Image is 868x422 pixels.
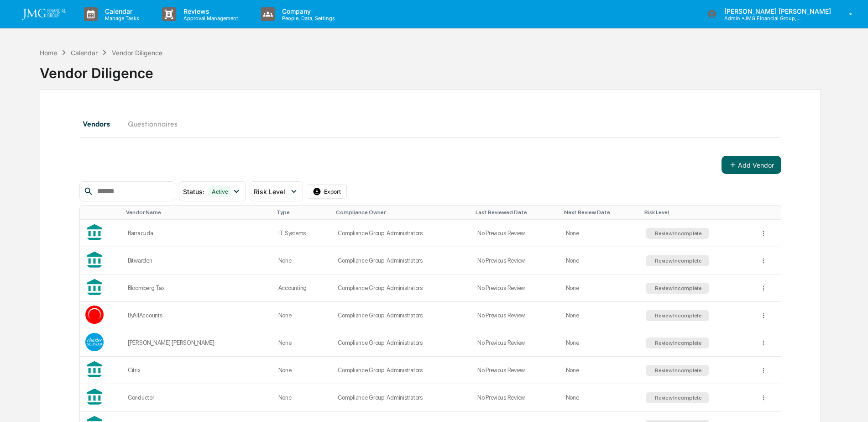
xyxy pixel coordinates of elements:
p: People, Data, Settings [275,15,340,21]
td: None [560,384,641,411]
td: None [560,357,641,384]
div: Conductor [128,394,267,401]
td: None [560,329,641,357]
td: None [273,357,332,384]
p: Manage Tasks [98,15,144,21]
button: Export [307,184,347,199]
div: Active [208,186,232,197]
p: Approval Management [176,15,243,21]
p: Company [275,7,340,15]
div: Toggle SortBy [126,209,269,216]
td: No Previous Review [472,274,560,302]
span: Risk Level [254,188,285,195]
p: Reviews [176,7,243,15]
td: No Previous Review [472,302,560,329]
td: None [560,220,641,247]
td: Compliance Group: Administrators [332,220,472,247]
span: Status : [183,188,204,195]
button: Vendors [79,113,120,135]
td: None [560,302,641,329]
td: Compliance Group: Administrators [332,357,472,384]
div: Citrix [128,367,267,374]
button: Add Vendor [722,156,781,174]
div: Toggle SortBy [564,209,637,216]
div: [PERSON_NAME] [PERSON_NAME] [128,339,267,346]
div: Toggle SortBy [277,209,329,216]
td: None [273,247,332,274]
td: IT Systems [273,220,332,247]
td: No Previous Review [472,220,560,247]
td: Compliance Group: Administrators [332,302,472,329]
div: Vendor Diligence [40,58,821,81]
button: Questionnaires [120,113,185,135]
td: None [560,247,641,274]
img: logo [22,9,66,20]
td: Compliance Group: Administrators [332,247,472,274]
td: None [273,302,332,329]
div: Toggle SortBy [476,209,557,216]
td: Compliance Group: Administrators [332,329,472,357]
div: Review Incomplete [653,285,702,291]
div: Review Incomplete [653,258,702,264]
td: No Previous Review [472,247,560,274]
p: Calendar [98,7,144,15]
div: Review Incomplete [653,230,702,237]
img: Vendor Logo [85,306,104,324]
div: Review Incomplete [653,340,702,346]
td: None [273,384,332,411]
td: Compliance Group: Administrators [332,274,472,302]
div: Barracuda [128,230,267,237]
p: [PERSON_NAME] [PERSON_NAME] [717,7,836,15]
td: None [273,329,332,357]
div: Bitwarden [128,257,267,264]
td: None [560,274,641,302]
p: Admin • JMG Financial Group, Ltd. [717,15,802,21]
div: Calendar [71,49,98,57]
div: Toggle SortBy [644,209,751,216]
img: Vendor Logo [85,333,104,351]
td: No Previous Review [472,357,560,384]
td: Compliance Group: Administrators [332,384,472,411]
td: No Previous Review [472,384,560,411]
td: Accounting [273,274,332,302]
div: Review Incomplete [653,395,702,401]
div: Review Incomplete [653,367,702,374]
iframe: Open customer support [839,392,863,417]
div: secondary tabs example [79,113,782,135]
div: Home [40,49,57,57]
div: Vendor Diligence [112,49,162,57]
div: Toggle SortBy [336,209,468,216]
div: ByAllAccounts [128,312,267,319]
div: Toggle SortBy [762,209,777,216]
td: No Previous Review [472,329,560,357]
div: Review Incomplete [653,312,702,319]
div: Bloomberg Tax [128,285,267,291]
div: Toggle SortBy [87,209,119,216]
